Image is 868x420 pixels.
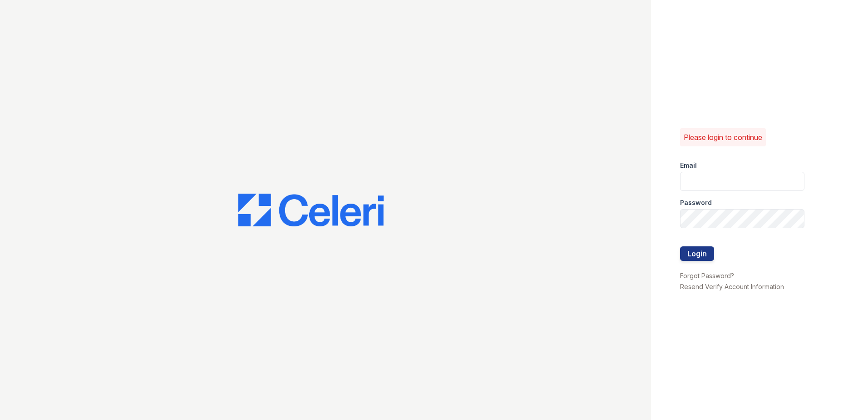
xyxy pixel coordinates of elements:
label: Password [680,198,712,207]
p: Please login to continue [684,132,762,143]
a: Resend Verify Account Information [680,283,784,290]
a: Forgot Password? [680,272,734,280]
label: Email [680,161,697,170]
button: Login [680,246,714,261]
img: CE_Logo_Blue-a8612792a0a2168367f1c8372b55b34899dd931a85d93a1a3d3e32e68fde9ad4.png [238,194,384,226]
